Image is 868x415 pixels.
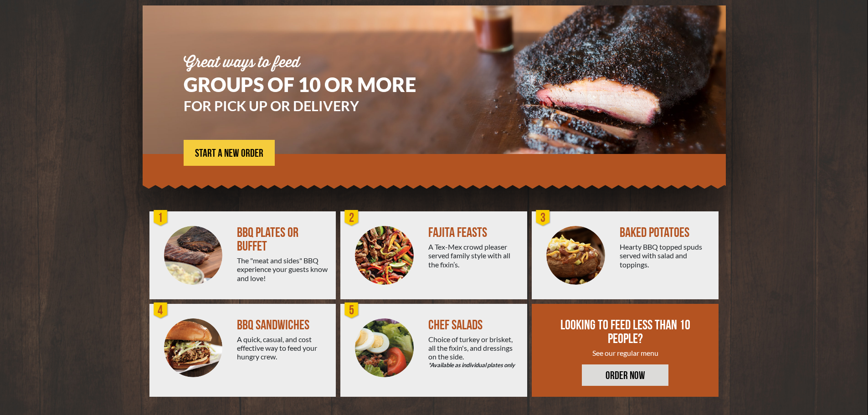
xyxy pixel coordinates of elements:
[164,318,223,377] img: PEJ-BBQ-Sandwich.png
[195,148,263,159] span: START A NEW ORDER
[343,302,361,320] div: 5
[237,318,329,332] div: BBQ SANDWICHES
[559,318,692,346] div: LOOKING TO FEED LESS THAN 10 PEOPLE?
[184,56,443,70] div: Great ways to feed
[620,242,711,269] div: Hearty BBQ topped spuds served with salad and toppings.
[355,226,414,285] img: PEJ-Fajitas.png
[184,75,443,94] h1: GROUPS OF 10 OR MORE
[164,226,223,285] img: PEJ-BBQ-Buffet.png
[428,226,520,240] div: FAJITA FEASTS
[152,302,170,320] div: 4
[343,209,361,227] div: 2
[184,140,275,166] a: START A NEW ORDER
[534,209,552,227] div: 3
[152,209,170,227] div: 1
[428,335,520,370] div: Choice of turkey or brisket, all the fixin's, and dressings on the side.
[546,226,605,285] img: PEJ-Baked-Potato.png
[237,335,329,361] div: A quick, casual, and cost effective way to feed your hungry crew.
[428,318,520,332] div: CHEF SALADS
[184,99,443,113] h3: FOR PICK UP OR DELIVERY
[620,226,711,240] div: BAKED POTATOES
[237,256,329,282] div: The "meat and sides" BBQ experience your guests know and love!
[582,364,668,386] a: ORDER NOW
[428,361,520,369] em: *Available as individual plates only
[355,318,414,377] img: Salad-Circle.png
[237,226,329,253] div: BBQ PLATES OR BUFFET
[428,242,520,269] div: A Tex-Mex crowd pleaser served family style with all the fixin’s.
[559,348,692,357] div: See our regular menu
